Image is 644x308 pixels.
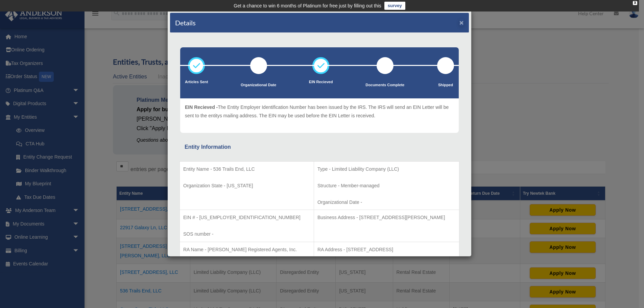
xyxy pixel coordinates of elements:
[317,198,456,207] p: Organizational Date -
[459,19,464,26] button: ×
[317,165,456,173] p: Type - Limited Liability Company (LLC)
[183,245,310,254] p: RA Name - [PERSON_NAME] Registered Agents, Inc.
[183,165,310,173] p: Entity Name - 536 Trails End, LLC
[185,103,454,120] p: The Entity Employer Identification Number has been issued by the IRS. The IRS will send an EIN Le...
[365,82,404,89] p: Documents Complete
[183,230,310,238] p: SOS number -
[317,182,456,190] p: Structure - Member-managed
[633,1,637,5] div: close
[183,182,310,190] p: Organization State - [US_STATE]
[437,82,454,89] p: Shipped
[185,142,454,152] div: Entity Information
[185,104,218,110] span: EIN Recieved -
[185,79,208,86] p: Articles Sent
[183,213,310,222] p: EIN # - [US_EMPLOYER_IDENTIFICATION_NUMBER]
[309,79,333,86] p: EIN Recieved
[317,245,456,254] p: RA Address - [STREET_ADDRESS]
[241,82,276,89] p: Organizational Date
[317,213,456,222] p: Business Address - [STREET_ADDRESS][PERSON_NAME]
[234,2,381,10] div: Get a chance to win 6 months of Platinum for free just by filling out this
[384,2,405,10] a: survey
[175,18,196,27] h4: Details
